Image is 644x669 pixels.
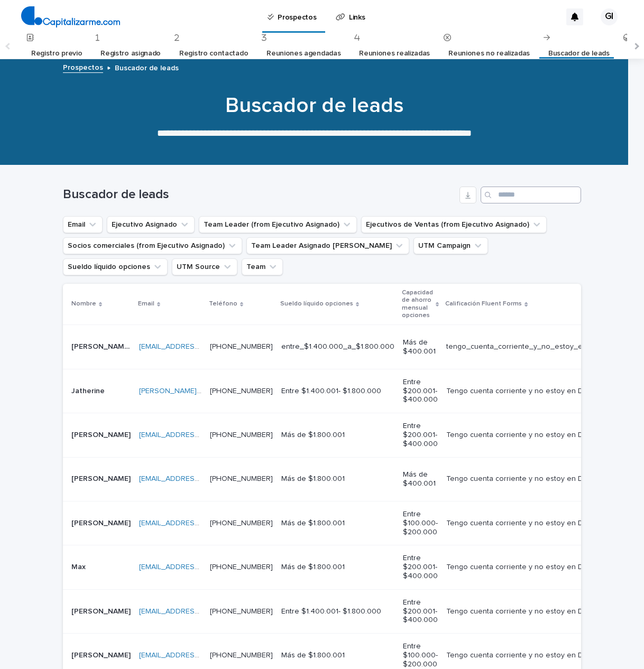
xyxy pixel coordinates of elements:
[63,237,242,254] button: Socios comerciales (from Ejecutivo Asignado)
[210,563,273,571] a: [PHONE_NUMBER]
[210,387,273,395] a: [PHONE_NUMBER]
[210,519,273,527] a: [PHONE_NUMBER]
[138,298,154,310] p: Email
[281,475,394,484] p: Más de $1.800.001
[446,649,604,660] p: Tengo cuenta corriente y no estoy en DICOM
[139,431,259,439] a: [EMAIL_ADDRESS][DOMAIN_NAME]
[71,517,133,528] p: [PERSON_NAME]
[281,342,394,351] p: entre_$1.400.000_a_$1.800.000
[139,563,259,571] a: [EMAIL_ADDRESS][DOMAIN_NAME]
[548,41,610,66] a: Buscador de leads
[100,41,161,66] a: Registro asignado
[107,216,195,233] button: Ejecutivo Asignado
[210,608,273,615] a: [PHONE_NUMBER]
[172,258,237,275] button: UTM Source
[403,470,438,488] p: Más de $400.001
[446,517,604,528] p: Tengo cuenta corriente y no estoy en DICOM
[210,475,273,482] a: [PHONE_NUMBER]
[242,258,283,275] button: Team
[139,343,259,350] a: [EMAIL_ADDRESS][DOMAIN_NAME]
[139,387,316,395] a: [PERSON_NAME][EMAIL_ADDRESS][DOMAIN_NAME]
[445,298,522,310] p: Calificación Fluent Forms
[199,216,357,233] button: Team Leader (from Ejecutivo Asignado)
[71,649,133,660] p: [PERSON_NAME]
[55,93,573,118] h1: Buscador de leads
[403,510,438,536] p: Entre $100.000- $200.000
[63,258,168,275] button: Sueldo líquido opciones
[71,605,133,616] p: [PERSON_NAME]
[63,216,103,233] button: Email
[281,519,394,528] p: Más de $1.800.001
[71,429,133,440] p: [PERSON_NAME]
[71,340,133,351] p: Rosa Maria Contreras Martines
[139,608,259,615] a: [EMAIL_ADDRESS][DOMAIN_NAME]
[281,651,394,660] p: Más de $1.800.001
[21,6,120,27] img: 4arMvv9wSvmHTHbXwTim
[446,472,604,484] p: Tengo cuenta corriente y no estoy en DICOM
[63,61,103,73] a: Prospectos
[359,41,430,66] a: Reuniones realizadas
[403,378,438,404] p: Entre $200.001- $400.000
[31,41,82,66] a: Registro previo
[71,472,133,484] p: [PERSON_NAME]
[403,642,438,668] p: Entre $100.000- $200.000
[139,519,259,527] a: [EMAIL_ADDRESS][DOMAIN_NAME]
[403,598,438,625] p: Entre $200.001- $400.000
[281,387,394,396] p: Entre $1.400.001- $1.800.000
[446,340,613,351] p: tengo_cuenta_corriente_y_no_estoy_en_dicom
[139,475,259,482] a: [EMAIL_ADDRESS][DOMAIN_NAME]
[281,607,394,616] p: Entre $1.400.001- $1.800.000
[71,561,88,572] p: Max
[246,237,409,254] button: Team Leader Asignado LLamados
[281,431,394,440] p: Más de $1.800.001
[446,385,604,396] p: Tengo cuenta corriente y no estoy en DICOM
[413,237,488,254] button: UTM Campaign
[281,563,394,572] p: Más de $1.800.001
[448,41,530,66] a: Reuniones no realizadas
[601,8,618,25] div: GI
[179,41,248,66] a: Registro contactado
[210,343,273,350] a: [PHONE_NUMBER]
[402,287,433,322] p: Capacidad de ahorro mensual opciones
[446,429,604,440] p: Tengo cuenta corriente y no estoy en DICOM
[403,338,438,356] p: Más de $400.001
[361,216,547,233] button: Ejecutivos de Ventas (from Ejecutivo Asignado)
[446,605,604,616] p: Tengo cuenta corriente y no estoy en DICOM
[210,431,273,439] a: [PHONE_NUMBER]
[63,187,455,202] h1: Buscador de leads
[280,298,353,310] p: Sueldo líquido opciones
[71,385,107,396] p: Jatherine
[481,187,581,203] input: Search
[209,298,237,310] p: Teléfono
[266,41,341,66] a: Reuniones agendadas
[115,61,179,73] p: Buscador de leads
[139,652,259,659] a: [EMAIL_ADDRESS][DOMAIN_NAME]
[446,561,604,572] p: Tengo cuenta corriente y no estoy en DICOM
[210,652,273,659] a: [PHONE_NUMBER]
[403,422,438,448] p: Entre $200.001- $400.000
[71,298,96,310] p: Nombre
[403,554,438,580] p: Entre $200.001- $400.000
